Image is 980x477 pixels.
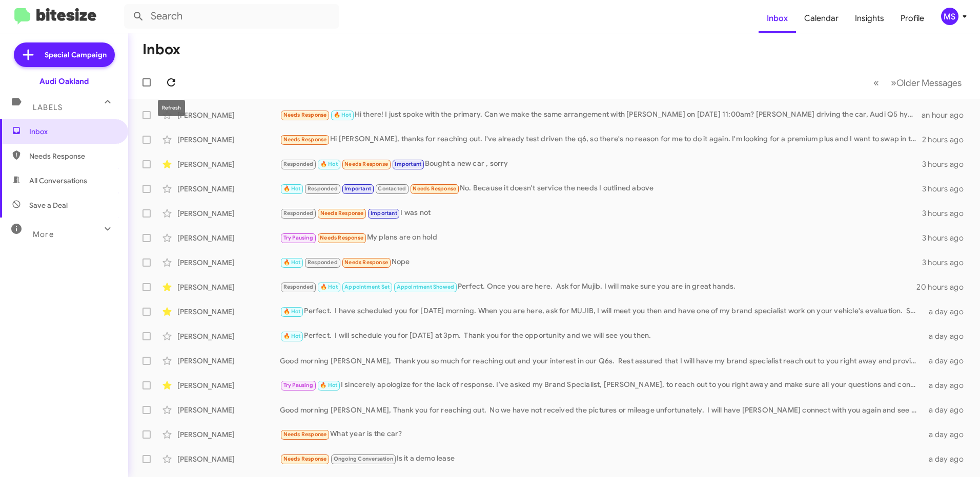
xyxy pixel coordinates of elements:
div: 3 hours ago [922,233,972,243]
span: Try Pausing [283,382,313,388]
div: a day ago [923,331,972,341]
div: 2 hours ago [922,135,972,145]
div: 3 hours ago [922,184,972,194]
div: 20 hours ago [916,282,972,292]
span: Needs Response [283,431,327,438]
div: Refresh [158,100,185,116]
span: Needs Response [344,161,388,167]
span: 🔥 Hot [283,259,301,266]
div: 3 hours ago [922,257,972,268]
div: a day ago [923,380,972,391]
div: Audi Oakland [39,76,89,86]
span: Needs Response [29,151,116,161]
span: 🔥 Hot [320,284,338,290]
div: a day ago [923,405,972,415]
div: [PERSON_NAME] [177,208,280,219]
span: Responded [283,161,314,167]
div: [PERSON_NAME] [177,454,280,464]
div: What year is the car? [280,428,923,440]
div: 3 hours ago [922,208,972,219]
span: Labels [33,103,63,112]
div: a day ago [923,356,972,366]
div: Bought a new car , sorry [280,158,922,170]
span: 🔥 Hot [283,333,301,339]
div: Hi there! I just spoke with the primary. Can we make the same arrangement with [PERSON_NAME] on [... [280,109,922,121]
div: Perfect. I will schedule you for [DATE] at 3pm. Thank you for the opportunity and we will see you... [280,330,923,342]
span: Important [371,210,397,216]
div: [PERSON_NAME] [177,429,280,440]
button: Next [885,72,968,93]
a: Calendar [796,4,847,33]
div: I was not [280,207,922,219]
span: Older Messages [896,77,962,89]
div: Nope [280,256,922,268]
span: Special Campaign [45,50,107,60]
div: Hi [PERSON_NAME], thanks for reaching out. I've already test driven the q6, so there's no reason ... [280,134,922,145]
span: « [873,76,879,89]
div: Is it a demo lease [280,453,923,465]
span: 🔥 Hot [283,308,301,315]
a: Profile [892,4,932,33]
span: 🔥 Hot [320,161,338,167]
span: Contacted [378,185,406,192]
span: Ongoing Conversation [334,456,393,462]
div: an hour ago [922,110,972,120]
button: Previous [867,72,885,93]
div: I sincerely apologize for the lack of response. I’ve asked my Brand Specialist, [PERSON_NAME], to... [280,379,923,391]
div: [PERSON_NAME] [177,159,280,169]
div: 3 hours ago [922,159,972,169]
span: Needs Response [283,456,327,462]
div: [PERSON_NAME] [177,331,280,341]
span: Save a Deal [29,200,68,210]
div: [PERSON_NAME] [177,110,280,120]
div: [PERSON_NAME] [177,282,280,292]
a: Special Campaign [14,42,115,67]
span: Needs Response [344,259,388,266]
div: [PERSON_NAME] [177,257,280,268]
span: Important [344,185,371,192]
div: [PERSON_NAME] [177,356,280,366]
div: [PERSON_NAME] [177,380,280,391]
span: Inbox [759,4,796,33]
span: 🔥 Hot [283,185,301,192]
div: a day ago [923,307,972,317]
span: Responded [283,210,314,216]
span: Responded [283,284,314,290]
span: More [33,230,54,239]
span: Needs Response [320,210,364,216]
button: MS [932,8,969,25]
div: [PERSON_NAME] [177,233,280,243]
nav: Page navigation example [868,72,968,93]
span: 🔥 Hot [320,382,337,388]
span: » [891,76,896,89]
span: Needs Response [413,185,456,192]
div: [PERSON_NAME] [177,184,280,194]
div: Perfect. Once you are here. Ask for Mujib. I will make sure you are in great hands. [280,281,916,293]
div: [PERSON_NAME] [177,135,280,145]
div: [PERSON_NAME] [177,307,280,317]
span: Responded [308,259,338,266]
span: Try Pausing [283,234,313,241]
span: Needs Response [283,112,327,118]
div: a day ago [923,429,972,440]
div: MS [941,8,958,25]
div: a day ago [923,454,972,464]
a: Insights [847,4,892,33]
div: Good morning [PERSON_NAME], Thank you so much for reaching out and your interest in our Q6s. Rest... [280,356,923,366]
h1: Inbox [142,41,180,58]
input: Search [124,4,339,29]
span: 🔥 Hot [334,112,351,118]
span: Needs Response [320,234,363,241]
div: Perfect. I have scheduled you for [DATE] morning. When you are here, ask for MUJIB, I will meet y... [280,306,923,317]
span: Inbox [29,126,116,137]
span: All Conversations [29,176,87,186]
div: Good morning [PERSON_NAME], Thank you for reaching out. No we have not received the pictures or m... [280,405,923,415]
div: No. Because it doesn't service the needs I outlined above [280,183,922,194]
span: Appointment Set [344,284,390,290]
span: Important [395,161,421,167]
span: Appointment Showed [397,284,455,290]
span: Responded [308,185,338,192]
